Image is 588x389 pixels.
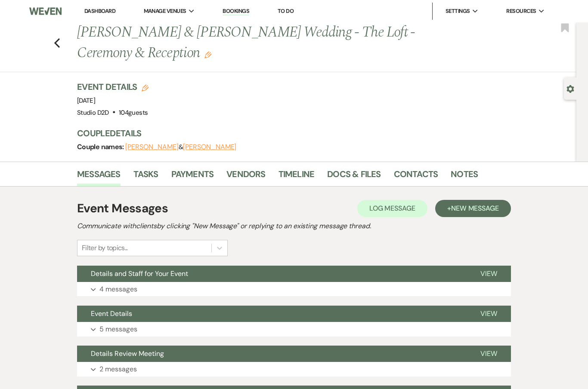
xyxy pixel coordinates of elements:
span: Settings [446,7,470,15]
button: 5 messages [77,322,511,337]
a: Payments [171,167,214,186]
a: Vendors [226,167,265,186]
span: Log Message [369,204,415,213]
a: Bookings [223,7,249,15]
span: Manage Venues [144,7,186,15]
a: Notes [451,167,478,186]
span: Couple names: [77,142,125,151]
a: Contacts [394,167,438,186]
a: Dashboard [84,7,115,15]
button: Details Review Meeting [77,346,467,362]
span: View [480,269,497,278]
span: & [125,143,236,151]
button: [PERSON_NAME] [183,144,236,150]
span: Details Review Meeting [91,349,164,358]
button: Log Message [357,200,427,217]
p: 2 messages [99,364,137,375]
button: 4 messages [77,282,511,297]
p: 4 messages [99,284,137,295]
span: Event Details [91,309,132,318]
span: Details and Staff for Your Event [91,269,188,278]
h2: Communicate with clients by clicking "New Message" or replying to an existing message thread. [77,221,511,231]
button: Edit [204,51,211,58]
h3: Event Details [77,81,149,93]
a: Tasks [133,167,158,186]
a: Docs & Files [327,167,381,186]
span: View [480,349,497,358]
a: To Do [278,7,294,15]
h3: Couple Details [77,127,559,139]
a: Timeline [279,167,315,186]
button: View [467,306,511,322]
img: Weven Logo [29,2,62,20]
h1: Event Messages [77,199,168,217]
button: [PERSON_NAME] [125,144,179,150]
span: View [480,309,497,318]
span: Resources [506,7,536,15]
a: Messages [77,167,121,186]
button: Details and Staff for Your Event [77,266,467,282]
span: [DATE] [77,96,95,105]
button: 2 messages [77,362,511,377]
button: View [467,346,511,362]
div: Filter by topics... [82,243,128,253]
span: Studio D2D [77,108,109,117]
button: View [467,266,511,282]
button: Event Details [77,306,467,322]
span: New Message [451,204,499,213]
button: Open lead details [566,84,574,92]
span: 104 guests [119,108,148,117]
p: 5 messages [99,324,137,335]
h1: [PERSON_NAME] & [PERSON_NAME] Wedding - The Loft - Ceremony & Reception [77,22,463,63]
button: +New Message [435,200,511,217]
